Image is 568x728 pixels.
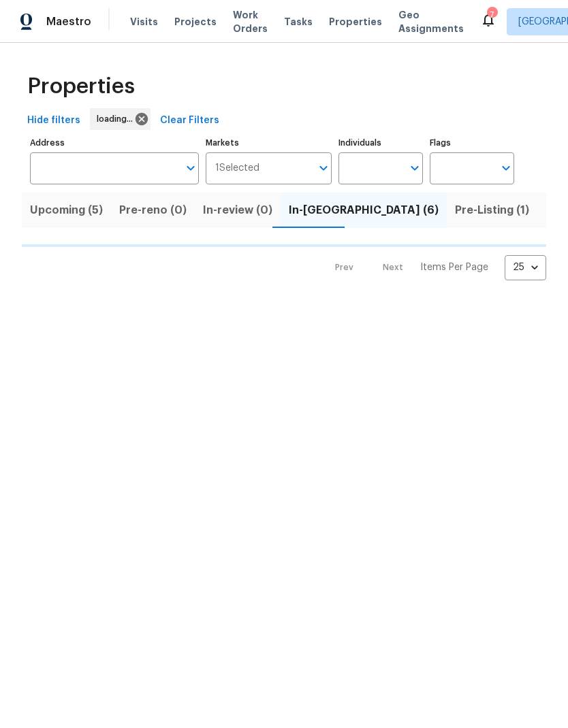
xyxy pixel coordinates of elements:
button: Open [496,159,516,178]
button: Open [181,159,200,178]
span: Properties [27,80,135,93]
nav: Pagination Navigation [322,255,546,280]
span: Pre-Listing (1) [455,201,529,220]
button: Open [314,159,333,178]
span: Work Orders [233,8,268,35]
span: 1 Selected [215,163,259,174]
span: Hide filters [27,112,80,129]
button: Clear Filters [155,108,225,133]
label: Flags [430,139,514,147]
button: Open [405,159,424,178]
span: In-review (0) [203,201,272,220]
span: Tasks [284,17,313,27]
div: loading... [90,108,151,130]
div: 7 [487,8,496,22]
label: Individuals [338,139,423,147]
span: Properties [329,15,382,29]
span: Projects [174,15,217,29]
p: Items Per Page [420,261,488,274]
span: Visits [130,15,158,29]
span: loading... [97,112,138,126]
span: In-[GEOGRAPHIC_DATA] (6) [289,201,439,220]
span: Upcoming (5) [30,201,103,220]
label: Address [30,139,199,147]
span: Maestro [46,15,91,29]
div: 25 [505,250,546,285]
span: Pre-reno (0) [119,201,187,220]
label: Markets [206,139,332,147]
button: Hide filters [22,108,86,133]
span: Clear Filters [160,112,219,129]
span: Geo Assignments [398,8,464,35]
